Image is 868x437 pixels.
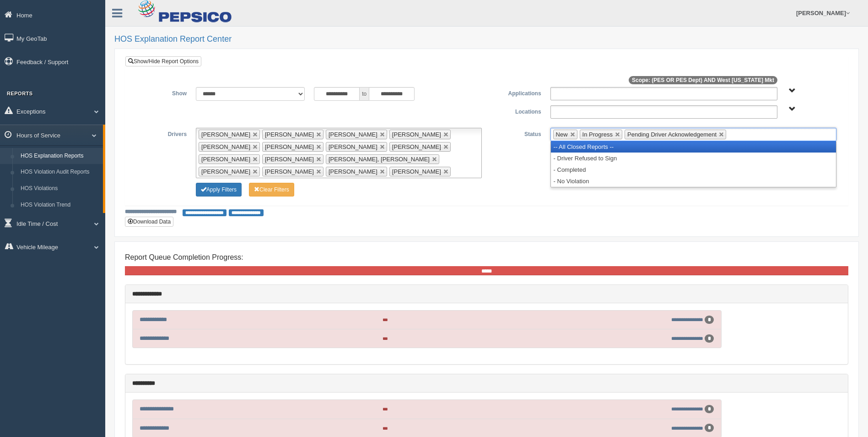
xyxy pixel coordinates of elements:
a: HOS Violation Audit Reports [16,164,103,180]
span: [PERSON_NAME] [265,143,314,150]
a: HOS Violations [16,180,103,197]
span: [PERSON_NAME] [392,168,441,175]
span: New [556,131,568,138]
h2: HOS Explanation Report Center [114,35,859,44]
span: [PERSON_NAME] [201,131,250,138]
span: [PERSON_NAME] [392,131,441,138]
span: [PERSON_NAME] [201,156,250,163]
span: to [360,87,369,101]
span: Scope: (PES OR PES Dept) AND West [US_STATE] Mkt [629,76,777,84]
a: HOS Violation Trend [16,197,103,213]
span: [PERSON_NAME] [392,143,441,150]
span: [PERSON_NAME] [201,168,250,175]
h4: Report Queue Completion Progress: [125,253,848,262]
span: [PERSON_NAME], [PERSON_NAME] [329,156,430,163]
button: Download Data [125,217,173,227]
li: - Completed [551,164,836,175]
span: [PERSON_NAME] [265,131,314,138]
li: -- All Closed Reports -- [551,141,836,153]
label: Show [132,87,191,98]
button: Change Filter Options [249,183,294,197]
span: [PERSON_NAME] [265,168,314,175]
span: [PERSON_NAME] [329,168,377,175]
label: Locations [487,105,546,116]
a: HOS Explanation Reports [16,148,103,164]
span: [PERSON_NAME] [329,131,377,138]
li: - Driver Refused to Sign [551,153,836,164]
span: [PERSON_NAME] [201,143,250,150]
span: [PERSON_NAME] [329,143,377,150]
span: In Progress [582,131,613,138]
label: Applications [486,87,545,98]
a: Show/Hide Report Options [125,56,201,66]
label: Drivers [132,128,191,139]
label: Status [486,128,545,139]
li: - No Violation [551,175,836,187]
span: Pending Driver Acknowledgement [627,131,717,138]
span: [PERSON_NAME] [265,156,314,163]
button: Change Filter Options [196,183,242,197]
